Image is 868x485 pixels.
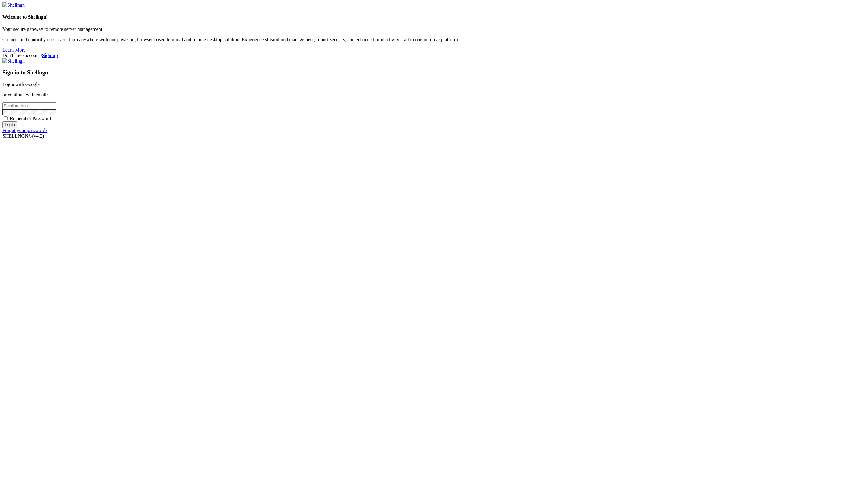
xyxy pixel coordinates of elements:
[2,37,866,42] p: Connect and control your servers from anywhere with our powerful, browser-based terminal and remo...
[2,53,866,58] div: Don't have account?
[2,133,44,138] span: SHELL ©
[10,116,51,121] span: Remember Password
[2,121,17,128] input: Login
[2,92,866,98] p: or continue with email:
[32,133,44,138] span: 4.2.0
[2,102,56,109] input: Email address
[2,128,47,133] a: Forgot your password?
[4,116,8,120] input: Remember Password
[2,47,26,52] a: Learn More
[2,2,25,8] img: Shellngn
[2,27,866,32] p: Your secure gateway to remote server management.
[2,69,866,76] h3: Sign in to Shellngn
[2,58,25,64] img: Shellngn
[18,133,29,138] b: NGN
[2,82,40,87] a: Login with Google
[2,14,866,20] h4: Welcome to Shellngn!
[42,53,58,58] a: Sign up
